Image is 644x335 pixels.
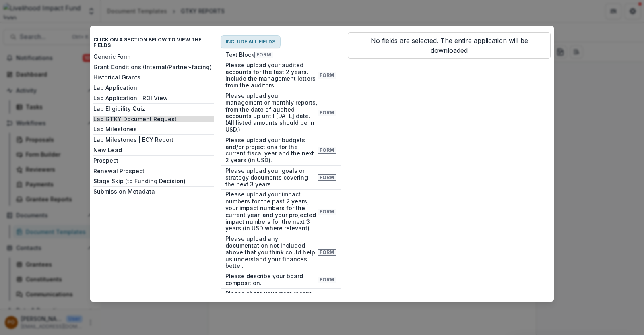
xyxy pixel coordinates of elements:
[221,191,341,232] button: Please upload your impact numbers for the past 2 years, your impact numbers for the current year,...
[93,116,214,123] button: Lab GTKY Document Request
[221,93,341,133] button: Please upload your management or monthly reports, from the date of audited accounts up until [DAT...
[221,273,341,287] button: Please describe your board composition. Form
[318,147,336,153] span: Form
[221,35,281,48] button: Include all fields
[93,64,214,71] button: Grant Conditions (Internal/Partner-facing)
[348,32,551,59] p: No fields are selected. The entire application will be downloaded
[221,62,341,89] button: Please upload your audited accounts for the last 2 years. Include the management letters from the...
[93,178,214,185] button: Stage Skip (to Funding Decision)
[221,137,341,164] button: Please upload your budgets and/or projections for the current fiscal year and the next 2 years (i...
[318,249,336,256] span: Form
[318,174,336,181] span: Form
[221,236,341,269] button: Please upload any documentation not included above that you think could help us understand your f...
[221,167,341,188] button: Please upload your goals or strategy documents covering the next 3 years. Form
[318,209,336,215] span: Form
[93,54,214,60] button: Generic Form
[93,188,214,195] button: Submission Metadata
[221,52,341,58] button: Text Block Form
[93,168,214,175] button: Renewal Prospect
[318,110,336,116] span: Form
[93,74,214,81] button: Historical Grants
[93,136,214,143] button: Lab Milestones | EOY Report
[93,95,214,102] button: Lab Application | ROI View
[221,290,341,310] button: Please share your most recent board meeting minutes if available. Form
[318,72,336,79] span: Form
[93,126,214,133] button: Lab Milestones
[93,85,214,91] button: Lab Application
[93,105,214,112] button: Lab Eligibility Quiz
[254,52,273,58] span: Form
[93,32,214,54] h4: Click on a section below to view the fields
[93,157,214,164] button: Prospect
[93,147,214,154] button: New Lead
[318,277,336,283] span: Form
